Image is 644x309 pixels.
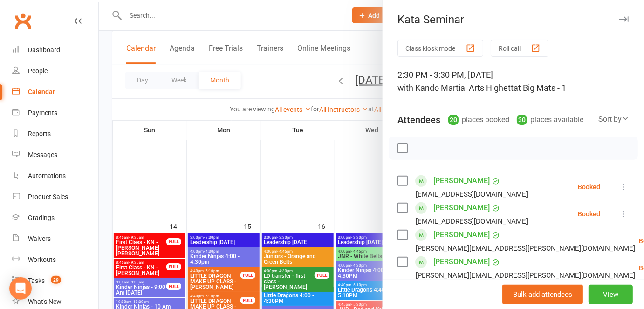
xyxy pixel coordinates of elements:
a: Calendar [12,82,98,103]
div: Booked [578,211,600,217]
a: Reports [12,124,98,144]
div: Workouts [28,256,56,263]
div: Sort by [598,113,629,125]
a: Waivers [12,228,98,249]
a: Product Sales [12,186,98,207]
div: Dashboard [28,46,60,54]
div: [EMAIL_ADDRESS][DOMAIN_NAME] [416,215,528,227]
button: Class kiosk mode [397,40,483,57]
a: Clubworx [11,9,34,33]
div: Open Intercom Messenger [9,277,32,300]
div: Tasks [28,277,45,284]
a: Automations [12,165,98,186]
div: Product Sales [28,193,68,200]
button: Roll call [491,40,548,57]
div: People [28,67,48,75]
div: [PERSON_NAME][EMAIL_ADDRESS][PERSON_NAME][DOMAIN_NAME] [416,269,635,282]
span: 29 [51,276,61,284]
div: Attendees [397,113,440,126]
div: 2:30 PM - 3:30 PM, [DATE] [397,69,629,95]
div: 30 [517,115,527,125]
a: Tasks 29 [12,270,98,291]
div: Reports [28,130,51,137]
a: Dashboard [12,40,98,61]
div: places available [517,113,583,126]
a: [PERSON_NAME] [433,173,490,188]
a: People [12,61,98,82]
div: Automations [28,172,66,179]
div: Waivers [28,235,51,242]
a: Workouts [12,249,98,270]
div: Payments [28,109,57,117]
div: 20 [448,115,459,125]
div: [EMAIL_ADDRESS][DOMAIN_NAME] [416,188,528,200]
a: [PERSON_NAME] [433,200,490,215]
div: places booked [448,113,509,126]
a: [PERSON_NAME] [433,254,490,269]
div: Booked [578,184,600,190]
div: Calendar [28,88,55,96]
div: [PERSON_NAME][EMAIL_ADDRESS][PERSON_NAME][DOMAIN_NAME] [416,242,635,254]
div: Kata Seminar [383,13,644,26]
button: Bulk add attendees [502,285,583,304]
button: View [589,285,633,304]
div: Messages [28,151,57,158]
a: Payments [12,103,98,124]
a: Gradings [12,207,98,228]
div: What's New [28,298,62,305]
span: at Big Mats - 1 [514,83,566,93]
a: Messages [12,144,98,165]
a: [PERSON_NAME] [433,227,490,242]
span: with Kando Martial Arts Highett [397,83,514,93]
div: Gradings [28,214,55,221]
